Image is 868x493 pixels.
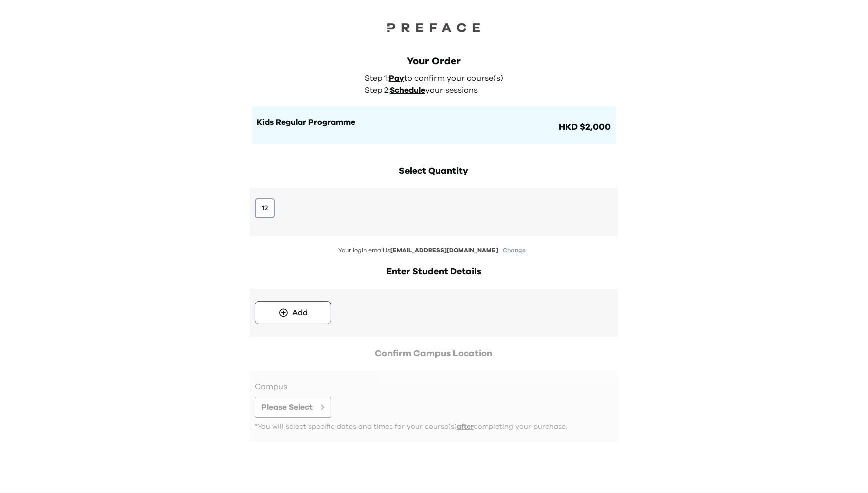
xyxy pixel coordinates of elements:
p: Step 2: your sessions [365,84,509,96]
h1: Kids Regular Programme [257,116,557,128]
span: Pay [389,74,404,82]
h2: Select Quantity [250,164,618,178]
span: [EMAIL_ADDRESS][DOMAIN_NAME] [391,247,499,253]
div: Your Order [252,54,616,68]
span: HKD $2,000 [557,120,611,134]
button: Change [500,246,529,255]
button: 12 [255,198,275,218]
img: Preface Logo [384,20,484,34]
p: Your login email is [250,246,618,255]
span: Schedule [390,86,425,94]
h2: Enter Student Details [250,265,618,279]
p: Step 1: to confirm your course(s) [365,72,509,84]
h2: Confirm Campus Location [250,347,618,361]
div: Add [293,307,308,319]
button: Add [255,301,331,324]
